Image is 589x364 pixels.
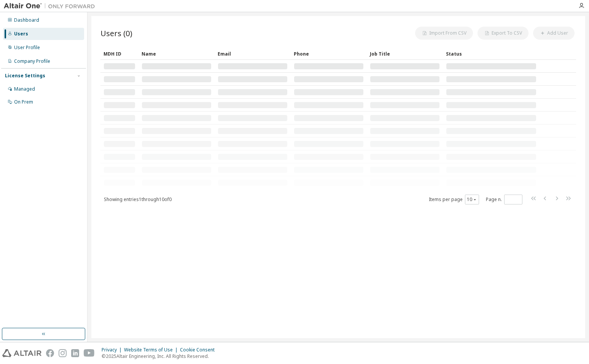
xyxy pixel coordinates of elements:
button: Export To CSV [478,27,529,40]
div: Users [14,31,28,37]
img: youtube.svg [84,349,95,357]
p: © 2025 Altair Engineering, Inc. All Rights Reserved. [102,353,219,359]
div: Website Terms of Use [124,347,180,353]
span: Showing entries 1 through 10 of 0 [104,196,172,203]
span: Page n. [486,195,522,204]
div: Cookie Consent [180,347,219,353]
div: Job Title [370,48,440,60]
div: Phone [294,48,364,60]
div: On Prem [14,99,33,105]
div: User Profile [14,45,40,51]
div: Company Profile [14,58,50,64]
div: Privacy [102,347,124,353]
span: Items per page [429,195,479,204]
div: Status [446,48,536,60]
div: MDH ID [103,48,135,60]
button: Import From CSV [415,27,473,40]
div: Managed [14,86,35,92]
img: linkedin.svg [71,349,79,357]
span: Users (0) [100,28,132,38]
button: 10 [467,196,477,203]
div: Dashboard [14,17,39,23]
div: Email [218,48,288,60]
button: Add User [533,27,575,40]
div: License Settings [5,73,45,79]
img: facebook.svg [46,349,54,357]
img: altair_logo.svg [2,349,41,357]
img: Altair One [4,2,99,10]
img: instagram.svg [59,349,67,357]
div: Name [142,48,212,60]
